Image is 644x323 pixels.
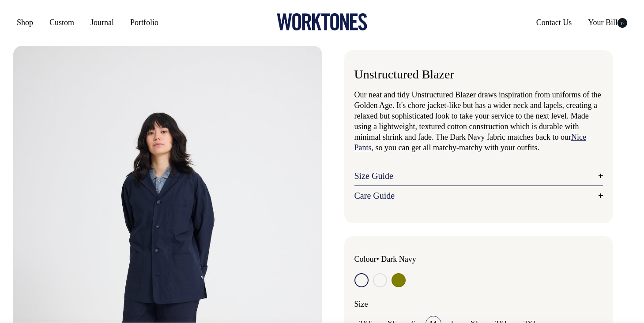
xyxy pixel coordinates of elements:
div: Size [354,299,603,309]
span: 0 [618,18,627,28]
label: Dark Navy [381,255,416,264]
a: Your Bill0 [584,15,631,30]
a: Shop [13,15,37,30]
a: Portfolio [127,15,162,30]
span: • [377,255,379,264]
h1: Unstructured Blazer [354,68,603,82]
span: Our neat and tidy Unstructured Blazer draws inspiration from uniforms of the Golden Age. It's cho... [354,90,601,141]
span: , so you can get all matchy-matchy with your outfits. [372,143,539,152]
a: Contact Us [533,15,576,30]
a: Size Guide [354,171,603,181]
a: Nice Pants [354,133,587,152]
a: Journal [87,15,117,30]
a: Care Guide [354,190,603,201]
div: Colour [354,254,454,264]
a: Custom [46,15,78,30]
